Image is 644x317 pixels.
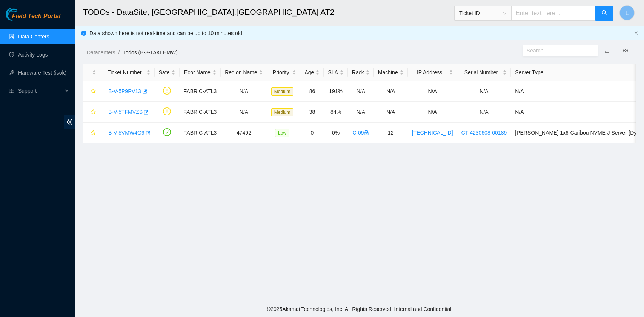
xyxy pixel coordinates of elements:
td: N/A [374,102,408,123]
a: Todos (B-3-1AKLEMW) [123,49,177,55]
button: star [87,85,96,97]
a: B-V-5TFMVZS [108,109,143,115]
input: Search [527,46,588,55]
a: Activity Logs [18,52,48,58]
footer: © 2025 Akamai Technologies, Inc. All Rights Reserved. Internal and Confidential. [75,301,644,317]
span: Medium [271,87,294,96]
a: [TECHNICAL_ID] [412,130,453,136]
td: N/A [408,81,457,102]
span: Medium [271,108,294,116]
a: C-09lock [352,130,369,136]
button: L [619,5,635,20]
td: FABRIC-ATL3 [180,81,221,102]
span: exclamation-circle [163,87,171,95]
a: Datacenters [87,49,115,55]
span: star [91,89,96,95]
td: 191% [324,81,347,102]
td: 0% [324,123,347,143]
span: search [601,10,607,17]
td: N/A [374,81,408,102]
button: star [87,127,96,139]
button: star [87,106,96,118]
span: read [9,88,14,93]
button: close [634,31,638,36]
span: star [91,109,96,115]
td: FABRIC-ATL3 [180,102,221,123]
span: double-left [64,115,75,129]
span: eye [623,48,628,53]
a: download [604,47,610,54]
a: B-V-5P9RV13 [108,88,141,94]
td: 38 [300,102,324,123]
span: Support [18,83,63,98]
td: N/A [221,102,267,123]
td: N/A [221,81,267,102]
span: Ticket ID [459,8,507,19]
span: L [626,8,629,18]
td: N/A [348,81,374,102]
td: 84% [324,102,347,123]
td: N/A [457,102,511,123]
td: 12 [374,123,408,143]
a: Hardware Test (isok) [18,70,66,76]
td: N/A [408,102,457,123]
a: Data Centers [18,34,49,40]
span: check-circle [163,128,171,136]
img: Akamai Technologies [6,8,38,21]
button: download [599,44,615,57]
a: Akamai TechnologiesField Tech Portal [6,14,60,23]
span: lock [364,130,369,135]
span: exclamation-circle [163,107,171,115]
input: Enter text here... [511,6,596,21]
span: star [91,130,96,136]
td: FABRIC-ATL3 [180,123,221,143]
span: / [118,49,120,55]
td: 47492 [221,123,267,143]
button: search [595,6,613,21]
td: 86 [300,81,324,102]
span: Low [275,129,289,137]
a: B-V-5VMW4G9 [108,130,144,136]
td: N/A [348,102,374,123]
td: 0 [300,123,324,143]
a: CT-4230608-00189 [461,130,507,136]
td: N/A [457,81,511,102]
span: Field Tech Portal [12,13,60,20]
